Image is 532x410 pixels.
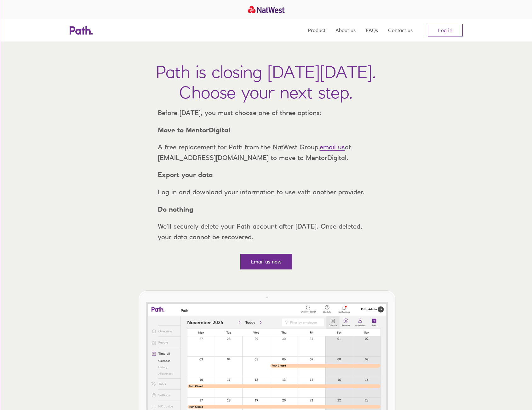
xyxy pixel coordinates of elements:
[156,62,376,102] h1: Path is closing [DATE][DATE]. Choose your next step.
[158,126,230,134] strong: Move to MentorDigital
[153,108,380,118] p: Before [DATE], you must choose one of three options:
[335,19,356,42] a: About us
[240,254,292,269] a: Email us now
[153,221,380,242] p: We’ll securely delete your Path account after [DATE]. Once deleted, your data cannot be recovered.
[158,171,213,179] strong: Export your data
[388,19,413,42] a: Contact us
[153,187,380,197] p: Log in and download your information to use with another provider.
[366,19,378,42] a: FAQs
[320,143,345,151] a: email us
[428,24,463,36] a: Log in
[308,19,325,42] a: Product
[158,205,193,213] strong: Do nothing
[153,142,380,163] p: A free replacement for Path from the NatWest Group, at [EMAIL_ADDRESS][DOMAIN_NAME] to move to Me...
